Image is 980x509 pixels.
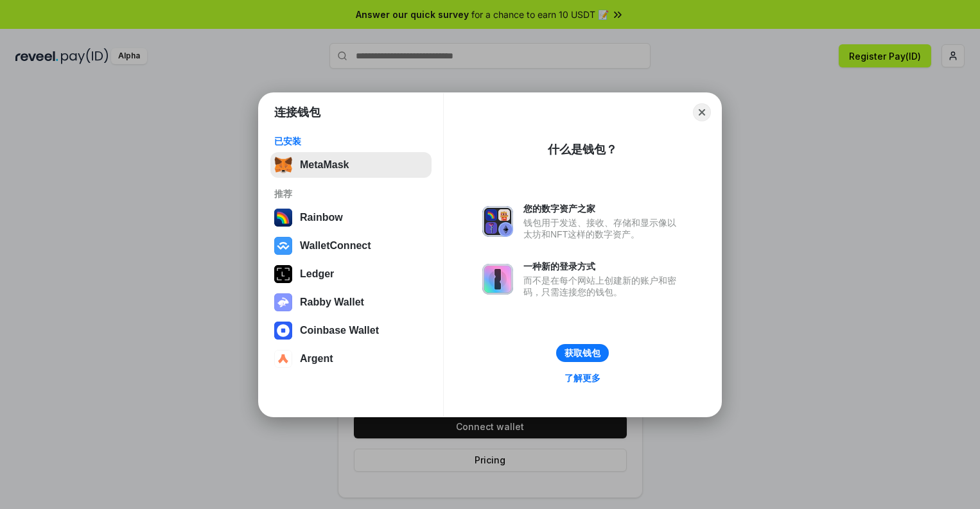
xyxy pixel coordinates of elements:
button: Argent [270,346,432,372]
div: WalletConnect [300,240,371,252]
div: 一种新的登录方式 [523,261,683,272]
div: Rabby Wallet [300,297,364,308]
div: 钱包用于发送、接收、存储和显示像以太坊和NFT这样的数字资产。 [523,217,683,240]
div: Ledger [300,268,334,280]
div: 什么是钱包？ [548,142,617,157]
button: Rainbow [270,205,432,230]
img: svg+xml,%3Csvg%20xmlns%3D%22http%3A%2F%2Fwww.w3.org%2F2000%2Fsvg%22%20fill%3D%22none%22%20viewBox... [482,264,513,295]
button: Close [693,103,711,121]
img: svg+xml,%3Csvg%20xmlns%3D%22http%3A%2F%2Fwww.w3.org%2F2000%2Fsvg%22%20fill%3D%22none%22%20viewBox... [482,206,513,237]
div: Rainbow [300,212,343,223]
img: svg+xml,%3Csvg%20xmlns%3D%22http%3A%2F%2Fwww.w3.org%2F2000%2Fsvg%22%20fill%3D%22none%22%20viewBox... [274,293,292,311]
div: 已安装 [274,135,428,147]
button: Ledger [270,261,432,287]
img: svg+xml,%3Csvg%20fill%3D%22none%22%20height%3D%2233%22%20viewBox%3D%220%200%2035%2033%22%20width%... [274,156,292,174]
div: 而不是在每个网站上创建新的账户和密码，只需连接您的钱包。 [523,275,683,298]
button: Coinbase Wallet [270,318,432,343]
img: svg+xml,%3Csvg%20width%3D%2228%22%20height%3D%2228%22%20viewBox%3D%220%200%2028%2028%22%20fill%3D... [274,237,292,255]
button: MetaMask [270,152,432,178]
a: 了解更多 [557,370,608,386]
div: 了解更多 [564,372,600,384]
h1: 连接钱包 [274,105,320,120]
div: Argent [300,353,333,365]
div: 获取钱包 [564,347,600,359]
button: 获取钱包 [556,344,609,362]
button: Rabby Wallet [270,289,432,315]
div: MetaMask [300,159,349,171]
img: svg+xml,%3Csvg%20width%3D%2228%22%20height%3D%2228%22%20viewBox%3D%220%200%2028%2028%22%20fill%3D... [274,322,292,340]
div: 您的数字资产之家 [523,203,683,214]
img: svg+xml,%3Csvg%20xmlns%3D%22http%3A%2F%2Fwww.w3.org%2F2000%2Fsvg%22%20width%3D%2228%22%20height%3... [274,265,292,283]
button: WalletConnect [270,233,432,259]
div: 推荐 [274,188,428,200]
img: svg+xml,%3Csvg%20width%3D%2228%22%20height%3D%2228%22%20viewBox%3D%220%200%2028%2028%22%20fill%3D... [274,350,292,368]
div: Coinbase Wallet [300,325,379,336]
img: svg+xml,%3Csvg%20width%3D%22120%22%20height%3D%22120%22%20viewBox%3D%220%200%20120%20120%22%20fil... [274,209,292,227]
